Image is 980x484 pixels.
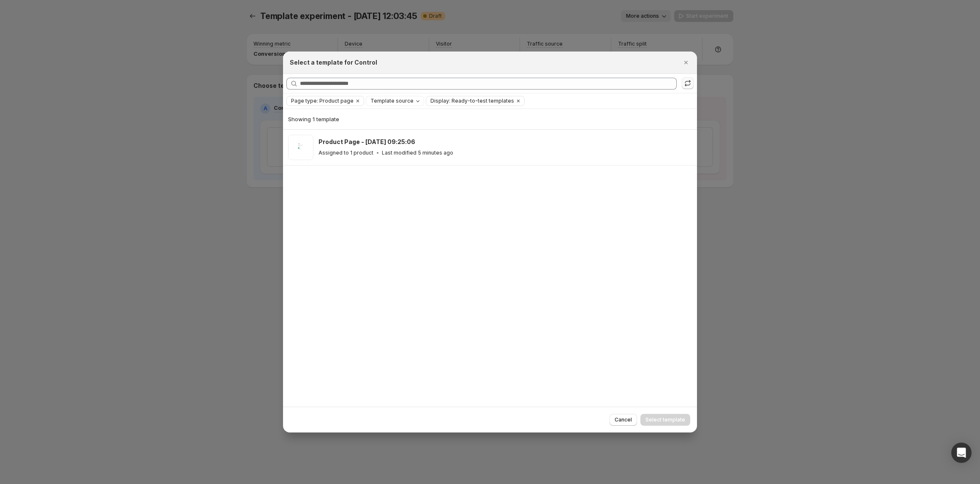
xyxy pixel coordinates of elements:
div: Open Intercom Messenger [951,443,972,463]
button: Display: Ready-to-test templates [426,96,514,106]
span: Page type: Product page [291,98,354,104]
p: Last modified 5 minutes ago [382,150,453,156]
h2: Select a template for Control [290,58,377,67]
button: Page type: Product page [287,96,354,106]
p: Assigned to 1 product [318,150,373,156]
span: Cancel [615,416,632,423]
button: Clear [354,96,362,106]
button: Template source [366,96,424,106]
span: Display: Ready-to-test templates [430,98,514,104]
span: Showing 1 template [288,116,339,122]
button: Clear [514,96,523,106]
h3: Product Page - [DATE] 09:25:06 [318,138,415,146]
span: Template source [370,98,414,104]
button: Close [680,57,692,68]
button: Cancel [610,414,637,426]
